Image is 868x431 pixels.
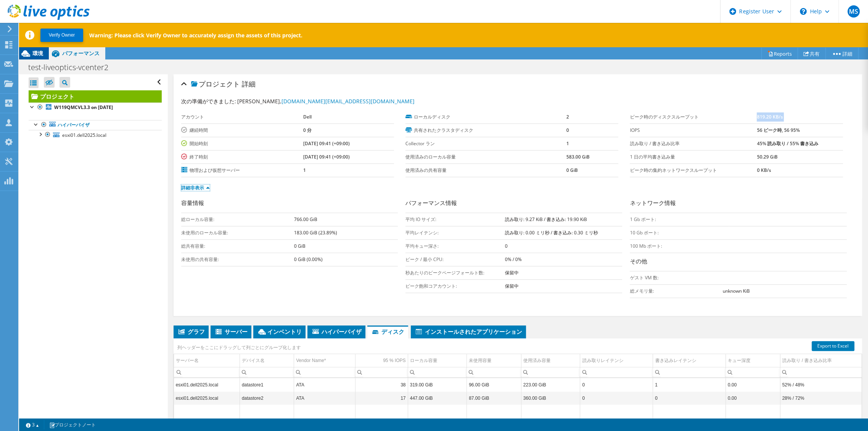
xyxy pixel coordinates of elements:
a: Export to Excel [812,341,854,351]
span: ハイパーバイザ [311,328,362,335]
td: Column 書き込みレイテンシ, Filter cell [653,367,726,377]
a: 詳細 [825,48,858,59]
td: Column Vendor Name*, Value ATA [294,378,355,391]
b: 読み取り: 0.00 ミリ秒 / 書き込み: 0.30 ミリ秒 [505,229,598,236]
td: 100 Mb ポート: [630,239,729,253]
b: Dell [303,114,312,120]
td: 平均レイテンシ: [405,226,505,239]
label: 終了時刻 [181,153,303,161]
td: ピーク / 最小 CPU: [405,253,505,266]
b: [DATE] 09:41 (+09:00) [303,154,350,160]
td: Column 未使用容量, Value 96.00 GiB [467,378,521,391]
div: 95 % IOPS [383,356,405,365]
span: 詳細 [242,79,256,88]
div: Vendor Name* [296,356,326,365]
td: Column 書き込みレイテンシ, Value 1 [653,378,726,391]
td: Column 未使用容量, Value 87.00 GiB [467,391,521,405]
span: パフォーマンス [62,50,100,57]
a: W119QMCVL3.3 on [DATE] [29,103,162,112]
b: 保留中 [505,283,519,289]
b: 45% 読み取り / 55% 書き込み [757,140,818,147]
td: Column 使用済み容量, Value 223.00 GiB [521,378,580,391]
td: デバイス名 Column [240,354,294,367]
div: 読み取りレイテンシ [582,356,623,365]
td: 書き込みレイテンシ Column [653,354,726,367]
td: Column 95 % IOPS, Value 17 [355,391,408,405]
td: Column 読み取りレイテンシ, Value 0 [580,378,653,391]
b: W119QMCVL3.3 on [DATE] [54,104,113,111]
a: プロジェクト [29,90,162,103]
label: 物理および仮想サーバー [181,167,303,174]
span: MS [847,5,860,18]
h3: その他 [630,257,846,267]
td: ピーク飽和コアカウント: [405,279,505,293]
b: 保留中 [505,269,519,276]
b: 50.29 GiB [757,154,777,160]
div: 読み取り / 書き込み比率 [782,356,832,365]
b: 0 KB/s [757,167,771,173]
td: 使用済み容量 Column [521,354,580,367]
td: Column Vendor Name*, Filter cell [294,367,355,377]
td: Column 使用済み容量, Filter cell [521,367,580,377]
td: Column キュー深度, Filter cell [725,367,780,377]
td: 総ローカル容量: [181,213,294,226]
label: 継続時間 [181,127,303,134]
td: Column 読み取り / 書き込み比率, Value 52% / 48% [780,378,862,391]
label: Collector ラン [405,140,566,147]
a: プロジェクトノート [44,420,101,429]
td: Column Vendor Name*, Value ATA [294,391,355,405]
label: 1 日の平均書き込み量 [630,153,757,161]
span: [PERSON_NAME], [237,98,415,105]
span: 環境 [32,50,43,57]
span: グラフ [177,328,205,335]
b: 583.00 GiB [566,154,590,160]
span: esxi01.dell2025.local [62,132,106,138]
h3: 容量情報 [181,199,398,209]
a: esxi01.dell2025.local [29,130,162,140]
a: 詳細非表示 [181,184,210,191]
b: [DATE] 09:41 (+09:00) [303,140,350,147]
td: キュー深度 Column [725,354,780,367]
td: 未使用容量 Column [467,354,521,367]
div: 書き込みレイテンシ [655,356,696,365]
b: 0 GiB [294,243,305,249]
span: インベントリ [257,328,302,335]
td: Column キュー深度, Value 0.00 [725,378,780,391]
button: Verify Owner [40,29,83,42]
label: ピーク時の集約ネットワークスループット [630,167,757,174]
a: [DOMAIN_NAME][EMAIL_ADDRESS][DOMAIN_NAME] [281,98,415,105]
td: Column サーバー名, Filter cell [174,367,240,377]
td: Column 95 % IOPS, Value 38 [355,378,408,391]
b: 819.20 KB/s [757,114,783,120]
span: プロジェクト [191,80,240,88]
td: Column 未使用容量, Filter cell [467,367,521,377]
b: 2 [566,114,569,120]
td: Column サーバー名, Value esxi01.dell2025.local [174,378,240,391]
td: 総共有容量: [181,239,294,253]
td: Column 書き込みレイテンシ, Value 0 [653,391,726,405]
td: 10 Gb ポート: [630,226,729,239]
div: 使用済み容量 [523,356,551,365]
td: Column 読み取りレイテンシ, Value 0 [580,391,653,405]
b: 1 [566,140,569,147]
td: ローカル容量 Column [408,354,467,367]
td: 1 Gb ポート: [630,213,729,226]
label: IOPS [630,127,757,134]
td: Column 95 % IOPS, Filter cell [355,367,408,377]
td: Column 読み取りレイテンシ, Filter cell [580,367,653,377]
td: Column 読み取り / 書き込み比率, Filter cell [780,367,862,377]
label: 次の準備ができました: [181,98,236,105]
td: Column ローカル容量, Value 447.00 GiB [408,391,467,405]
td: Column デバイス名, Filter cell [240,367,294,377]
b: unknown KiB [723,288,750,294]
td: Vendor Name* Column [294,354,355,367]
td: サーバー名 Column [174,354,240,367]
td: Column ローカル容量, Value 319.00 GiB [408,378,467,391]
div: ローカル容量 [410,356,437,365]
label: 使用済みの共有容量 [405,167,566,174]
span: サーバー [214,328,248,335]
td: Column デバイス名, Value datastore2 [240,391,294,405]
b: 0% / 0% [505,256,522,263]
td: 平均キュー深さ: [405,239,505,253]
div: サーバー名 [176,356,199,365]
